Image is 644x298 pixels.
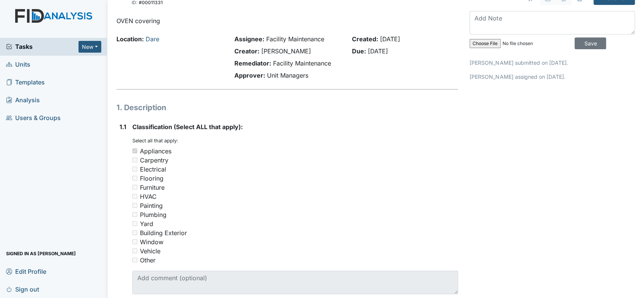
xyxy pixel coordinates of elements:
[146,35,159,43] a: Dare
[6,94,40,106] span: Analysis
[79,41,101,53] button: New
[261,47,311,55] span: [PERSON_NAME]
[266,35,324,43] span: Facility Maintenance
[234,35,264,43] strong: Assignee:
[140,201,163,210] div: Painting
[132,257,137,262] input: Other
[140,256,156,265] div: Other
[470,59,635,67] p: [PERSON_NAME] submitted on [DATE].
[132,148,137,153] input: Appliances
[234,72,265,79] strong: Approver:
[140,192,157,201] div: HVAC
[140,183,165,192] div: Furniture
[116,16,458,25] p: OVEN covering
[132,167,137,172] input: Electrical
[140,165,166,174] div: Electrical
[132,194,137,199] input: HVAC
[234,47,259,55] strong: Creator:
[6,76,45,88] span: Templates
[132,248,137,253] input: Vehicle
[352,35,378,43] strong: Created:
[575,37,606,49] input: Save
[132,239,137,244] input: Window
[132,212,137,217] input: Plumbing
[132,185,137,190] input: Furniture
[140,210,166,219] div: Plumbing
[6,42,79,51] a: Tasks
[267,72,308,79] span: Unit Managers
[132,176,137,181] input: Flooring
[140,228,187,237] div: Building Exterior
[368,47,388,55] span: [DATE]
[140,174,163,183] div: Flooring
[234,59,271,67] strong: Remediator:
[132,138,178,144] small: Select all that apply:
[352,47,366,55] strong: Due:
[6,59,30,70] span: Units
[273,59,331,67] span: Facility Maintenance
[116,35,144,43] strong: Location:
[380,35,400,43] span: [DATE]
[119,122,126,131] label: 1.1
[140,237,163,247] div: Window
[6,248,76,259] span: Signed in as [PERSON_NAME]
[140,147,171,156] div: Appliances
[132,221,137,226] input: Yard
[470,73,635,81] p: [PERSON_NAME] assigned on [DATE].
[132,158,137,162] input: Carpentry
[6,112,61,124] span: Users & Groups
[132,203,137,208] input: Painting
[116,102,458,113] h1: 1. Description
[132,230,137,235] input: Building Exterior
[140,219,153,228] div: Yard
[140,156,168,165] div: Carpentry
[6,265,46,277] span: Edit Profile
[6,283,39,295] span: Sign out
[132,123,243,131] span: Classification (Select ALL that apply):
[140,247,160,256] div: Vehicle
